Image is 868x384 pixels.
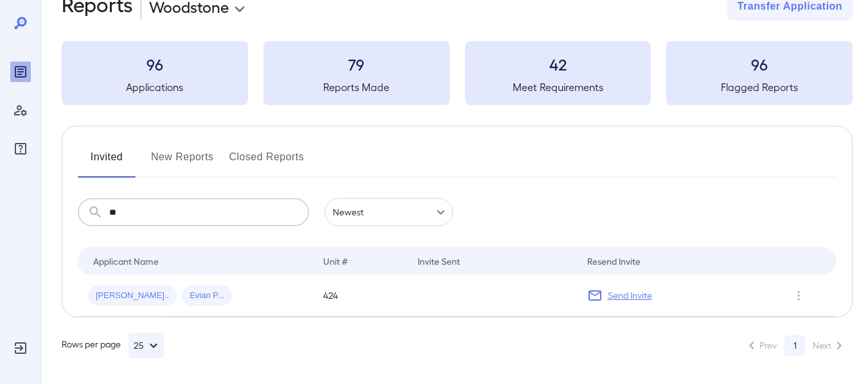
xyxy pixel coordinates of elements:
h3: 96 [62,54,248,74]
div: Reports [10,62,31,82]
h5: Flagged Reports [666,79,853,95]
h5: Reports Made [263,79,450,95]
div: FAQ [10,138,31,159]
button: Invited [78,147,136,178]
div: Invite Sent [418,253,460,269]
h3: 42 [465,54,651,74]
div: Newest [324,198,453,226]
button: Closed Reports [229,147,305,178]
h3: 96 [666,54,853,74]
span: Evian P... [182,290,232,302]
div: Rows per page [62,333,164,358]
div: Resend Invite [587,253,641,269]
div: Applicant Name [93,253,159,269]
button: New Reports [151,147,214,178]
h5: Meet Requirements [465,79,651,95]
h3: 79 [263,54,450,74]
td: 424 [313,275,407,317]
button: page 1 [784,335,805,356]
div: Log Out [10,338,31,358]
div: Manage Users [10,100,31,121]
summary: 96Applications79Reports Made42Meet Requirements96Flagged Reports [62,41,853,105]
button: 25 [128,333,164,358]
h5: Applications [62,79,248,95]
span: [PERSON_NAME].. [88,290,177,302]
div: Unit # [323,253,348,269]
nav: pagination navigation [738,335,853,356]
p: Send Invite [608,289,652,302]
button: Row Actions [788,285,809,306]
